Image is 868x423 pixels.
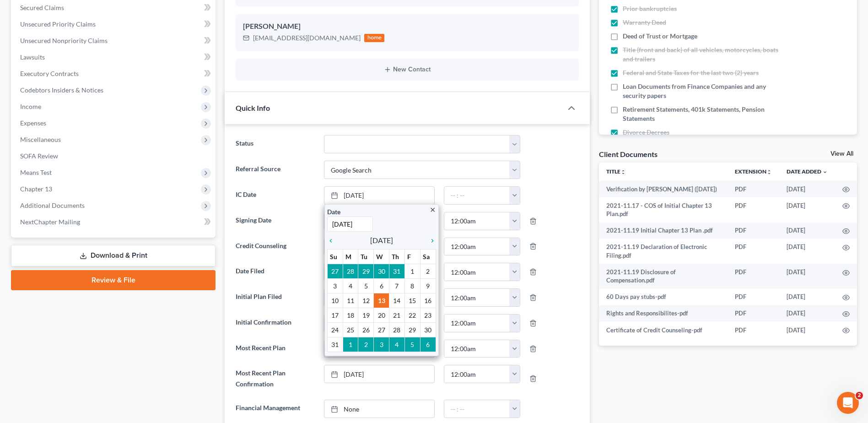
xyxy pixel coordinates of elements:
td: 17 [327,308,343,322]
td: 27 [327,264,343,278]
label: Date [327,207,340,217]
td: 2021-11.19 Disclosure of Compensation.pdf [599,264,728,289]
span: Prior bankruptcies [623,4,677,13]
input: -- : -- [444,400,510,418]
span: Income [20,103,41,110]
td: [DATE] [779,264,835,289]
td: 29 [358,264,374,278]
th: Th [389,249,405,264]
td: PDF [728,322,779,338]
td: 13 [374,293,389,308]
td: 60 Days pay stubs-pdf [599,289,728,305]
th: W [374,249,389,264]
input: -- : -- [444,238,510,255]
span: Title (front and back) of all vehicles, motorcycles, boats and trailers [623,45,785,64]
input: -- : -- [444,263,510,281]
td: 27 [374,322,389,337]
input: -- : -- [444,365,510,383]
td: 3 [374,337,389,352]
td: 21 [389,308,405,322]
label: IC Date [231,186,319,205]
i: chevron_right [424,237,436,244]
td: 29 [404,322,420,337]
a: Unsecured Priority Claims [13,16,216,33]
span: Retirement Statements, 401k Statements, Pension Statements [623,105,785,123]
td: [DATE] [779,181,835,197]
button: New Contact [243,66,571,73]
td: 31 [389,264,405,278]
div: [PERSON_NAME] [243,21,571,32]
iframe: Intercom live chat [837,392,859,414]
i: close [429,206,436,213]
td: [DATE] [779,305,835,322]
th: M [343,249,358,264]
td: 4 [389,337,405,352]
td: 15 [404,293,420,308]
td: 10 [327,293,343,308]
td: [DATE] [779,239,835,264]
span: Divorce Decrees [623,128,669,137]
td: 3 [327,278,343,293]
td: Rights and Responsibilites-pdf [599,305,728,322]
td: 5 [404,337,420,352]
label: Most Recent Plan [231,340,319,358]
span: 2 [856,392,863,399]
div: [EMAIL_ADDRESS][DOMAIN_NAME] [253,33,361,43]
td: 2021-11.19 Initial Chapter 13 Plan .pdf [599,222,728,239]
a: chevron_right [424,235,436,246]
td: 30 [420,322,436,337]
span: Codebtors Insiders & Notices [20,86,103,94]
input: -- : -- [444,340,510,358]
td: 9 [420,278,436,293]
a: SOFA Review [13,148,216,164]
span: Unsecured Priority Claims [20,20,96,28]
a: [DATE] [324,187,434,204]
td: PDF [728,305,779,322]
td: 5 [358,278,374,293]
td: 12 [358,293,374,308]
a: NextChapter Mailing [13,214,216,230]
td: 14 [389,293,405,308]
td: PDF [728,289,779,305]
label: Signing Date [231,212,319,230]
td: 7 [389,278,405,293]
td: 19 [358,308,374,322]
label: Status [231,135,319,153]
td: PDF [728,222,779,239]
td: 30 [374,264,389,278]
td: 26 [358,322,374,337]
th: Su [327,249,343,264]
span: Secured Claims [20,4,64,11]
td: 8 [404,278,420,293]
a: Download & Print [11,245,216,266]
i: unfold_more [620,169,626,175]
span: Miscellaneous [20,136,61,143]
span: Federal and State Taxes for the last two (2) years [623,68,759,77]
td: 28 [343,264,358,278]
td: PDF [728,181,779,197]
label: Referral Source [231,161,319,179]
th: F [404,249,420,264]
label: Initial Confirmation [231,314,319,332]
td: 16 [420,293,436,308]
span: Deed of Trust or Mortgage [623,32,697,41]
td: 22 [404,308,420,322]
td: 4 [343,278,358,293]
a: None [324,400,434,418]
label: Most Recent Plan Confirmation [231,365,319,392]
td: 2 [420,264,436,278]
div: home [364,34,384,42]
td: 1 [343,337,358,352]
input: -- : -- [444,187,510,204]
td: 28 [389,322,405,337]
td: 18 [343,308,358,322]
span: Expenses [20,119,46,127]
input: -- : -- [444,315,510,332]
a: Unsecured Nonpriority Claims [13,33,216,49]
label: Credit Counseling [231,238,319,256]
a: Review & File [11,270,216,290]
span: Loan Documents from Finance Companies and any security papers [623,82,785,100]
td: [DATE] [779,289,835,305]
input: -- : -- [444,289,510,306]
td: 11 [343,293,358,308]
